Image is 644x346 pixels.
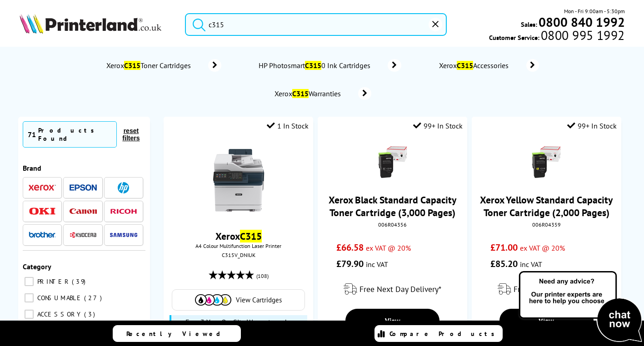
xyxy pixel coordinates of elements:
span: ex VAT @ 20% [520,243,565,252]
div: C315V_DNIUK [170,252,306,258]
span: 27 [84,294,104,302]
a: Compare Products [374,325,503,342]
span: Free 3 Year On-Site Warranty and Extend up to 5 Years* [185,317,305,336]
b: 0800 840 1992 [539,14,625,30]
a: View Cartridges [177,294,300,306]
span: CONSUMABLE [35,294,83,302]
img: Canon [70,208,97,214]
mark: C315 [240,230,262,242]
img: Kyocera [70,232,97,238]
input: CONSUMABLE 27 [25,293,34,302]
span: £79.90 [336,258,364,270]
span: £66.58 [336,242,364,253]
img: Printerland Logo [20,14,161,34]
mark: C315 [457,61,473,70]
img: Xerox-C315-Front-2-Small.jpg [205,146,273,214]
mark: C315 [292,89,309,98]
img: Cartridges [195,294,231,306]
span: View Cartridges [236,296,282,304]
div: Products Found [38,126,112,143]
a: Xerox Black Standard Capacity Toner Cartridge (3,000 Pages) [329,193,456,219]
input: ACCESSORY 3 [25,310,34,319]
span: £71.00 [490,242,518,253]
a: Recently Viewed [113,325,241,342]
span: Mon - Fri 9:00am - 5:30pm [564,7,625,15]
span: 0800 995 1992 [539,31,624,40]
a: XeroxC315Accessories [438,59,539,72]
span: inc VAT [366,260,388,269]
span: 39 [72,277,88,286]
img: Xerox-006R04359-Yellow-Standard-Small.gif [530,146,562,178]
button: reset filters [117,127,145,142]
span: HP Photosmart 0 Ink Cartridges [258,61,374,70]
span: Xerox Toner Cartridges [105,61,195,70]
div: 99+ In Stock [567,121,617,130]
img: Samsung [110,233,137,237]
a: XeroxC315 [215,230,262,242]
a: XeroxC315Warranties [273,87,371,100]
span: Free Next Day Delivery* [514,284,595,294]
img: Brother [29,232,56,238]
img: Ricoh [110,209,137,214]
span: Customer Service: [489,31,624,42]
a: Printerland Logo [20,14,174,35]
input: PRINTER 39 [25,277,34,286]
img: Epson [70,184,97,191]
span: Xerox Warranties [273,89,345,98]
div: modal_delivery [476,277,617,302]
span: (108) [256,267,269,285]
span: Sales: [521,20,537,29]
span: inc VAT [520,260,542,269]
a: View [345,309,439,332]
span: A4 Colour Multifunction Laser Printer [168,242,309,249]
img: Xerox [29,184,56,191]
span: £85.20 [490,258,518,270]
span: 71 [28,130,36,139]
span: Brand [23,163,41,173]
span: Xerox Accessories [438,61,513,70]
span: Free Next Day Delivery* [359,284,441,294]
div: 99+ In Stock [413,121,463,130]
span: ex VAT @ 20% [366,243,411,252]
div: 1 In Stock [267,121,309,130]
a: XeroxC315Toner Cartridges [105,59,221,72]
div: 006R04356 [324,221,460,228]
span: Category [23,262,51,271]
img: HP [118,182,129,193]
a: 0800 840 1992 [537,18,625,26]
span: View [385,316,400,325]
span: Compare Products [389,330,499,338]
span: ACCESSORY [35,310,83,318]
div: modal_delivery [322,277,463,302]
a: HP PhotosmartC3150 Ink Cartridges [258,59,401,72]
span: 3 [84,310,97,318]
a: Xerox Yellow Standard Capacity Toner Cartridge (2,000 Pages) [480,193,613,219]
span: PRINTER [35,277,71,286]
mark: C315 [124,61,140,70]
img: Xerox-006R04356-Black-Standard-Small.gif [377,146,409,178]
span: Recently Viewed [126,330,230,338]
img: Open Live Chat window [517,270,644,344]
input: Search product [185,13,447,36]
div: 006R04359 [479,221,614,228]
img: OKI [29,208,56,215]
mark: C315 [305,61,321,70]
